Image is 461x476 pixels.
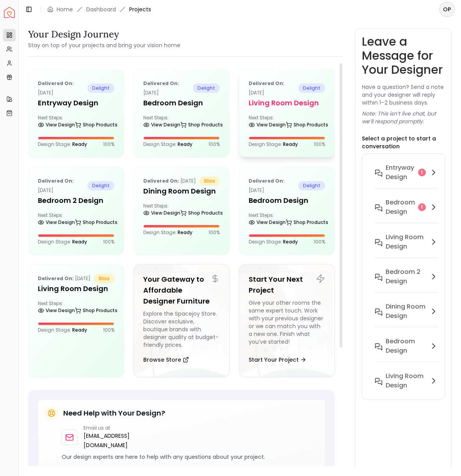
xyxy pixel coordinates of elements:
div: Next Steps: [249,115,325,130]
span: Ready [178,141,192,147]
div: Next Steps: [143,203,220,218]
h6: Living Room design [386,233,426,251]
span: delight [298,181,325,190]
p: 100 % [314,141,325,147]
button: Start Your Project [249,352,306,368]
p: 100 % [314,239,325,245]
a: Shop Products [286,119,328,130]
a: Shop Products [75,305,117,316]
h6: Bedroom Design [386,337,426,355]
button: Living Room design [368,229,445,264]
button: Bedroom 2 Design [368,264,445,299]
a: View Design [143,119,180,130]
div: Give your other rooms the same expert touch. Work with your previous designer or we can match you... [249,299,325,349]
h6: Living Room Design [386,371,426,390]
nav: breadcrumb [47,5,151,13]
p: Design Stage: [38,239,87,245]
p: Select a project to start a conversation [362,135,445,150]
a: View Design [249,217,286,228]
a: View Design [38,217,75,228]
p: 100 % [208,141,220,147]
p: 100 % [103,239,114,245]
a: Home [57,5,73,13]
a: Start Your Next ProjectGive your other rooms the same expert touch. Work with your previous desig... [239,264,335,377]
b: Delivered on: [143,178,179,184]
p: 100 % [208,229,220,236]
h5: Your Gateway to Affordable Designer Furniture [143,274,220,307]
p: 100 % [103,327,114,333]
a: View Design [249,119,286,130]
h6: Bedroom 2 Design [386,267,426,286]
div: 1 [418,203,426,211]
div: Explore the Spacejoy Store. Discover exclusive, boutique brands with designer quality at budget-f... [143,310,220,349]
b: Delivered on: [143,80,179,87]
span: bliss [94,274,114,283]
p: [DATE] [38,79,87,98]
b: Delivered on: [38,80,74,87]
h5: Bedroom 2 Design [38,195,114,206]
a: View Design [143,208,180,218]
button: entryway design1 [368,160,445,195]
p: Our design experts are here to help with any questions about your project. [62,453,319,461]
span: Ready [72,238,87,245]
p: 100 % [103,141,114,147]
h5: Bedroom design [143,98,220,108]
span: delight [87,83,114,93]
div: 1 [418,169,426,176]
span: Ready [283,238,298,245]
a: View Design [38,119,75,130]
p: [DATE] [143,79,193,98]
a: Spacejoy [4,7,15,18]
p: [DATE] [38,176,87,195]
div: Next Steps: [38,300,114,316]
span: Projects [129,5,151,13]
span: Ready [72,327,87,333]
a: [EMAIL_ADDRESS][DOMAIN_NAME] [84,431,130,450]
button: Bedroom design1 [368,195,445,229]
button: Dining Room Design [368,299,445,334]
h5: Need Help with Your Design? [63,408,165,419]
a: Your Gateway to Affordable Designer FurnitureExplore the Spacejoy Store. Discover exclusive, bout... [133,264,230,377]
a: Shop Products [286,217,328,228]
h5: Dining Room Design [143,186,220,197]
b: Delivered on: [249,178,285,184]
span: Ready [178,229,192,236]
a: Shop Products [75,217,117,228]
b: Delivered on: [38,275,74,282]
p: Design Stage: [249,141,298,147]
button: Living Room Design [368,368,445,393]
span: Ready [283,141,298,147]
b: Delivered on: [249,80,285,87]
button: OP [439,2,455,17]
a: View Design [38,305,75,316]
img: Spacejoy Logo [4,7,15,18]
h6: entryway design [386,163,415,182]
button: Browse Store [143,352,189,368]
p: Design Stage: [249,239,298,245]
span: OP [440,2,454,16]
p: [DATE] [143,176,196,186]
p: [DATE] [38,274,91,283]
div: Next Steps: [143,115,220,130]
span: delight [193,83,220,93]
span: delight [87,181,114,190]
h3: Leave a Message for Your Designer [362,35,445,77]
p: Email us at [84,425,130,431]
b: Delivered on: [38,178,74,184]
div: Next Steps: [38,115,114,130]
a: Shop Products [180,119,223,130]
p: Note: This isn’t live chat, but we’ll respond promptly. [362,110,445,125]
h5: Start Your Next Project [249,274,325,296]
small: Stay on top of your projects and bring your vision home [28,41,180,49]
a: Shop Products [180,208,223,218]
h3: Your Design Journey [28,28,180,41]
p: Design Stage: [38,141,87,147]
h5: entryway design [38,98,114,108]
h5: Bedroom Design [249,195,325,206]
p: Have a question? Send a note and your designer will reply within 1–2 business days. [362,83,445,107]
span: Ready [72,141,87,147]
p: [DATE] [249,79,298,98]
p: Design Stage: [143,141,192,147]
h6: Bedroom design [386,198,415,217]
